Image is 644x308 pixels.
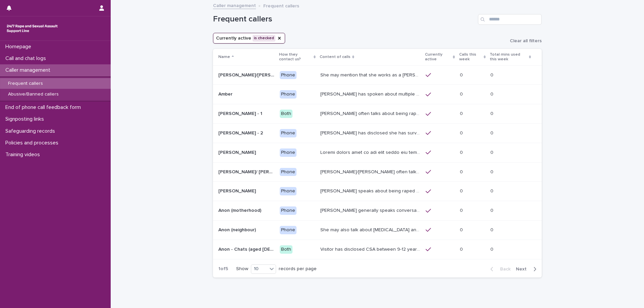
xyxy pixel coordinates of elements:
[478,14,542,25] input: Search
[218,168,276,175] p: [PERSON_NAME]/ [PERSON_NAME]
[320,129,422,136] p: Amy has disclosed she has survived two rapes, one in the UK and the other in Australia in 2013. S...
[460,71,464,78] p: 0
[490,226,495,233] p: 0
[218,245,276,252] p: Anon - Chats (aged 16 -17)
[3,116,49,122] p: Signposting links
[320,148,422,156] p: Andrew shared that he has been raped and beaten by a group of men in or near his home twice withi...
[320,110,422,117] p: Amy often talks about being raped a night before or 2 weeks ago or a month ago. She also makes re...
[218,90,234,97] p: Amber
[490,245,495,252] p: 0
[280,226,297,234] div: Phone
[280,206,297,215] div: Phone
[263,2,299,9] p: Frequent callers
[459,51,482,63] p: Calls this week
[460,110,464,117] p: 0
[320,53,351,61] p: Content of calls
[3,44,37,50] p: Homepage
[3,140,64,146] p: Policies and processes
[460,168,464,175] p: 0
[213,261,233,277] p: 1 of 5
[236,266,248,272] p: Show
[460,148,464,156] p: 0
[218,129,264,136] p: [PERSON_NAME] - 2
[251,265,267,272] div: 10
[320,90,422,97] p: Amber has spoken about multiple experiences of sexual abuse. Amber told us she is now 18 (as of 0...
[490,206,495,213] p: 0
[280,148,297,157] div: Phone
[3,104,86,111] p: End of phone call feedback form
[460,129,464,136] p: 0
[490,148,495,156] p: 0
[490,90,495,97] p: 0
[280,110,292,118] div: Both
[490,129,495,136] p: 0
[3,91,64,97] p: Abusive/Banned callers
[280,90,297,99] div: Phone
[320,168,422,175] p: Anna/Emma often talks about being raped at gunpoint at the age of 13/14 by her ex-partner, aged 1...
[280,187,297,195] div: Phone
[218,110,264,117] p: [PERSON_NAME] - 1
[218,53,230,61] p: Name
[213,220,542,240] tr: Anon (neighbour)Anon (neighbour) PhoneShe may also talk about [MEDICAL_DATA] and about currently ...
[3,67,56,73] p: Caller management
[490,168,495,175] p: 0
[280,245,292,254] div: Both
[5,22,59,35] img: rhQMoQhaT3yELyF149Cw
[320,206,422,213] p: Caller generally speaks conversationally about many different things in her life and rarely speak...
[213,182,542,201] tr: [PERSON_NAME][PERSON_NAME] Phone[PERSON_NAME] speaks about being raped and abused by the police a...
[218,187,257,194] p: [PERSON_NAME]
[3,55,51,62] p: Call and chat logs
[320,187,422,194] p: Caller speaks about being raped and abused by the police and her ex-husband of 20 years. She has ...
[3,151,45,158] p: Training videos
[485,266,513,272] button: Back
[490,187,495,194] p: 0
[490,110,495,117] p: 0
[3,128,60,134] p: Safeguarding records
[516,267,531,271] span: Next
[320,71,422,78] p: She may mention that she works as a Nanny, looking after two children. Abbie / Emily has let us k...
[320,245,422,252] p: Visitor has disclosed CSA between 9-12 years of age involving brother in law who lifted them out ...
[320,226,422,233] p: She may also talk about child sexual abuse and about currently being physically disabled. She has...
[213,240,542,259] tr: Anon - Chats (aged [DEMOGRAPHIC_DATA])Anon - Chats (aged [DEMOGRAPHIC_DATA]) BothVisitor has disc...
[460,226,464,233] p: 0
[218,71,276,78] p: Abbie/Emily (Anon/'I don't know'/'I can't remember')
[279,266,317,272] p: records per page
[496,267,511,271] span: Back
[213,33,285,44] button: Currently active
[218,206,263,213] p: Anon (motherhood)
[460,206,464,213] p: 0
[460,187,464,194] p: 0
[218,226,257,233] p: Anon (neighbour)
[213,104,542,124] tr: [PERSON_NAME] - 1[PERSON_NAME] - 1 Both[PERSON_NAME] often talks about being raped a night before...
[218,148,257,156] p: [PERSON_NAME]
[513,266,542,272] button: Next
[279,51,312,63] p: How they contact us?
[280,129,297,137] div: Phone
[3,81,48,86] p: Frequent callers
[510,39,542,43] span: Clear all filters
[213,65,542,85] tr: [PERSON_NAME]/[PERSON_NAME] (Anon/'I don't know'/'I can't remember')[PERSON_NAME]/[PERSON_NAME] (...
[504,39,542,43] button: Clear all filters
[213,201,542,221] tr: Anon (motherhood)Anon (motherhood) Phone[PERSON_NAME] generally speaks conversationally about man...
[460,90,464,97] p: 0
[490,51,527,63] p: Total mins used this week
[460,245,464,252] p: 0
[213,123,542,143] tr: [PERSON_NAME] - 2[PERSON_NAME] - 2 Phone[PERSON_NAME] has disclosed she has survived two rapes, o...
[213,143,542,162] tr: [PERSON_NAME][PERSON_NAME] PhoneLoremi dolors amet co adi elit seddo eiu tempor in u labor et dol...
[425,51,451,63] p: Currently active
[213,162,542,182] tr: [PERSON_NAME]/ [PERSON_NAME][PERSON_NAME]/ [PERSON_NAME] Phone[PERSON_NAME]/[PERSON_NAME] often t...
[280,168,297,176] div: Phone
[490,71,495,78] p: 0
[213,14,475,24] h1: Frequent callers
[213,85,542,104] tr: AmberAmber Phone[PERSON_NAME] has spoken about multiple experiences of [MEDICAL_DATA]. [PERSON_NA...
[213,1,256,9] a: Caller management
[280,71,297,79] div: Phone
